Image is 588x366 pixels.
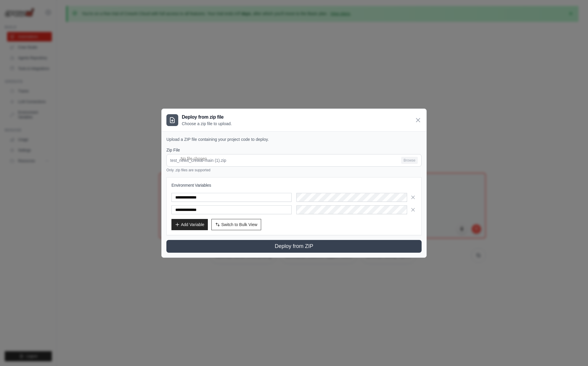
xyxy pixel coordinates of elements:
[166,147,422,153] label: Zip File
[166,154,422,167] input: test_news_crewai-main (1).zip Browse
[166,240,422,253] button: Deploy from ZIP
[166,168,422,172] p: Only .zip files are supported
[221,222,257,228] span: Switch to Bulk View
[211,219,261,230] button: Switch to Bulk View
[182,121,232,127] p: Choose a zip file to upload.
[182,114,232,121] h3: Deploy from zip file
[171,219,208,230] button: Add Variable
[171,182,417,188] h3: Environment Variables
[166,136,422,142] p: Upload a ZIP file containing your project code to deploy.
